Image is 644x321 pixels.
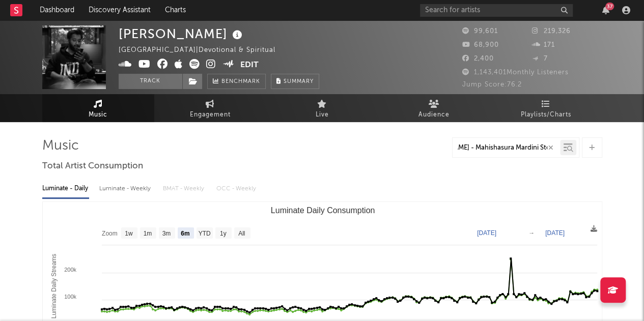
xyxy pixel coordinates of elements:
[50,254,57,318] text: Luminate Daily Streams
[64,267,76,273] text: 200k
[270,206,375,215] text: Luminate Daily Consumption
[64,294,76,300] text: 100k
[221,76,260,88] span: Benchmark
[602,6,609,14] button: 37
[219,230,226,237] text: 1y
[284,79,314,84] span: Summary
[532,42,555,48] span: 171
[238,230,245,237] text: All
[207,74,266,89] a: Benchmark
[125,230,133,237] text: 1w
[102,230,118,237] text: Zoom
[198,230,210,237] text: YTD
[181,230,189,237] text: 6m
[89,109,107,121] span: Music
[462,42,499,48] span: 68,900
[545,229,565,237] text: [DATE]
[462,28,498,35] span: 99,601
[42,94,154,122] a: Music
[119,44,287,56] div: [GEOGRAPHIC_DATA] | Devotional & Spiritual
[266,94,378,122] a: Live
[316,109,329,121] span: Live
[462,69,569,76] span: 1,143,401 Monthly Listeners
[528,229,535,237] text: →
[477,229,496,237] text: [DATE]
[462,81,522,88] span: Jump Score: 76.2
[119,74,182,89] button: Track
[420,4,573,17] input: Search for artists
[453,144,560,152] input: Search by song name or URL
[99,180,153,197] div: Luminate - Weekly
[532,55,548,62] span: 7
[521,109,571,121] span: Playlists/Charts
[418,109,450,121] span: Audience
[605,3,614,10] div: 37
[378,94,490,122] a: Audience
[162,230,171,237] text: 3m
[190,109,231,121] span: Engagement
[143,230,152,237] text: 1m
[271,74,319,89] button: Summary
[490,94,602,122] a: Playlists/Charts
[462,55,494,62] span: 2,400
[119,25,245,42] div: [PERSON_NAME]
[154,94,266,122] a: Engagement
[42,180,89,197] div: Luminate - Daily
[532,28,571,35] span: 219,326
[240,59,259,72] button: Edit
[42,160,143,172] span: Total Artist Consumption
